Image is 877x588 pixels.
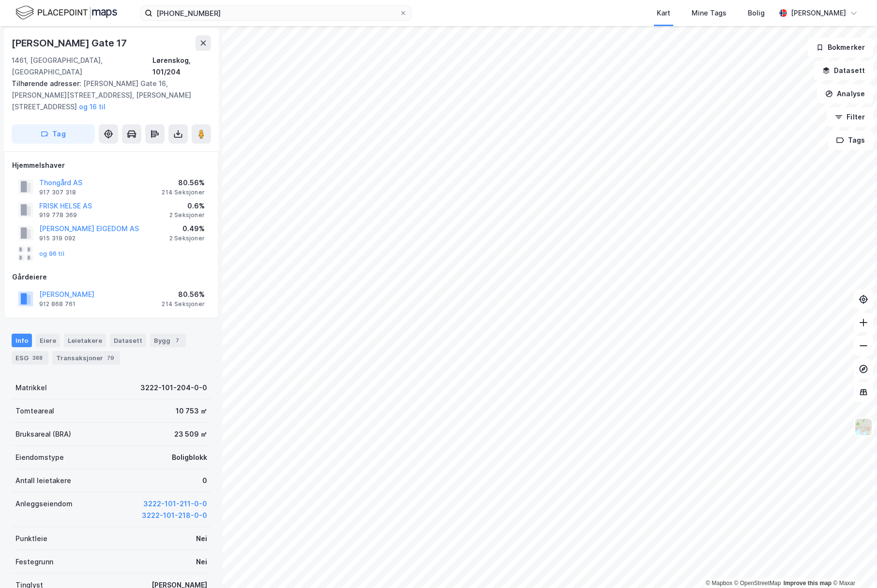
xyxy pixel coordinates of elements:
div: 2 Seksjoner [169,211,205,219]
div: Antall leietakere [15,475,71,486]
div: [PERSON_NAME] Gate 17 [12,35,129,51]
button: Tag [12,124,95,144]
div: 214 Seksjoner [162,189,205,196]
div: Matrikkel [15,382,47,394]
div: Nei [196,556,207,568]
a: Improve this map [784,580,832,587]
div: Bolig [748,7,765,19]
div: 23 509 ㎡ [174,428,207,440]
img: Z [854,418,873,436]
div: 0.6% [169,200,205,212]
button: 3222-101-218-0-0 [142,510,207,521]
div: Leietakere [64,334,106,347]
div: Datasett [110,334,146,347]
div: Anleggseiendom [15,498,73,510]
div: 7 [172,336,182,345]
div: 388 [30,353,45,363]
button: 3222-101-211-0-0 [143,498,207,510]
div: Boligblokk [172,452,207,463]
div: 214 Seksjoner [162,300,205,308]
div: Punktleie [15,533,47,544]
div: 3222-101-204-0-0 [140,382,207,394]
div: Kontrollprogram for chat [829,542,877,588]
div: Info [12,334,32,347]
div: Tomteareal [15,405,54,417]
div: Eiendomstype [15,452,64,463]
div: Bygg [150,334,186,347]
div: 917 307 318 [39,189,76,196]
div: Lørenskog, 101/204 [152,55,211,78]
div: 80.56% [162,289,205,300]
button: Analyse [817,84,873,103]
div: Nei [196,533,207,544]
div: ESG [12,351,48,365]
button: Filter [827,107,873,127]
div: Gårdeiere [12,271,211,283]
div: [PERSON_NAME] [791,7,846,19]
span: Tilhørende adresser: [12,79,83,88]
div: 915 319 092 [39,235,76,242]
div: [PERSON_NAME] Gate 16, [PERSON_NAME][STREET_ADDRESS], [PERSON_NAME][STREET_ADDRESS] [12,78,203,113]
div: Festegrunn [15,556,53,568]
div: 80.56% [162,177,205,189]
button: Datasett [814,61,873,80]
div: 1461, [GEOGRAPHIC_DATA], [GEOGRAPHIC_DATA] [12,55,152,78]
div: 0 [202,475,207,486]
input: Søk på adresse, matrikkel, gårdeiere, leietakere eller personer [152,6,399,20]
a: Mapbox [706,580,732,587]
a: OpenStreetMap [734,580,781,587]
div: Kart [657,7,670,19]
iframe: Chat Widget [829,542,877,588]
button: Tags [828,131,873,150]
img: logo.f888ab2527a4732fd821a326f86c7f29.svg [15,4,117,21]
div: Bruksareal (BRA) [15,428,71,440]
div: 2 Seksjoner [169,235,205,242]
div: Mine Tags [692,7,726,19]
button: Bokmerker [808,38,873,57]
div: 919 778 369 [39,211,77,219]
div: Hjemmelshaver [12,160,211,171]
div: 10 753 ㎡ [176,405,207,417]
div: 0.49% [169,223,205,235]
div: 79 [105,353,116,363]
div: Transaksjoner [52,351,120,365]
div: 912 868 761 [39,300,76,308]
div: Eiere [36,334,60,347]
